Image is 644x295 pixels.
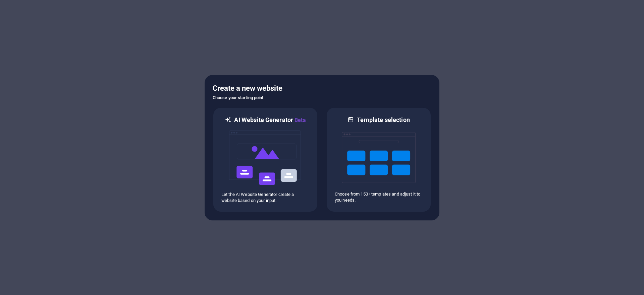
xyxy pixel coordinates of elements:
[213,107,318,212] div: AI Website GeneratorBetaaiLet the AI Website Generator create a website based on your input.
[357,116,410,124] h6: Template selection
[228,124,302,192] img: ai
[234,116,306,124] h6: AI Website Generator
[221,192,309,204] p: Let the AI Website Generator create a website based on your input.
[335,191,423,203] p: Choose from 150+ templates and adjust it to you needs.
[293,117,306,123] span: Beta
[213,94,431,102] h6: Choose your starting point
[326,107,431,212] div: Template selectionChoose from 150+ templates and adjust it to you needs.
[213,83,431,94] h5: Create a new website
